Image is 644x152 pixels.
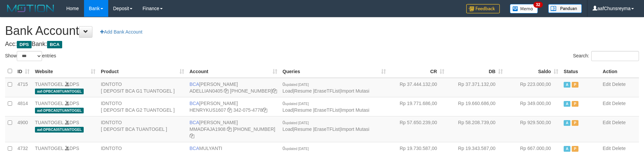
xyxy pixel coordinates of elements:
span: | | | [283,82,369,94]
a: Import Mutasi [341,107,369,113]
span: Paused [572,101,578,107]
span: 0 [283,120,309,125]
span: BCA [47,41,62,48]
a: Delete [612,101,626,106]
a: Load [283,107,293,113]
label: Search: [573,51,639,61]
td: 4715 [15,78,32,97]
a: Copy 4062282031 to clipboard [190,133,194,139]
a: Copy HENRYKUS1607 to clipboard [227,107,232,113]
td: 4814 [15,97,32,116]
span: | | | [283,101,369,113]
a: Load [283,88,293,94]
span: BCA [190,120,199,125]
a: Resume [294,107,312,113]
input: Search: [591,51,639,61]
span: | | | [283,120,369,132]
span: 0 [283,146,309,151]
td: 4900 [15,116,32,142]
a: EraseTFList [314,126,339,132]
select: Showentries [17,51,42,61]
a: EraseTFList [314,107,339,113]
span: updated [DATE] [285,102,309,106]
a: Edit [603,101,611,106]
td: Rp 349.000,00 [506,97,561,116]
a: TUANTOGEL [35,120,64,125]
td: Rp 223.000,00 [506,78,561,97]
td: Rp 19.771.686,00 [389,97,447,116]
td: Rp 37.371.132,00 [447,78,506,97]
span: updated [DATE] [285,147,309,151]
th: Action [600,65,639,78]
a: Edit [603,146,611,151]
a: TUANTOGEL [35,82,64,87]
td: Rp 37.444.132,00 [389,78,447,97]
th: DB: activate to sort column ascending [447,65,506,78]
a: Copy ADELLIAN0405 to clipboard [224,88,229,94]
a: ADELLIAN0405 [190,88,223,94]
span: Active [564,120,570,126]
span: updated [DATE] [285,121,309,125]
img: Button%20Memo.svg [510,4,538,13]
span: DPS [17,41,32,48]
a: EraseTFList [314,88,339,94]
td: DPS [32,97,98,116]
a: TUANTOGEL [35,101,64,106]
th: Saldo: activate to sort column ascending [506,65,561,78]
td: [PERSON_NAME] 342-075-4778 [187,97,280,116]
td: DPS [32,116,98,142]
td: IDNTOTO [ DEPOSIT BCA G2 TUANTOGEL ] [98,97,187,116]
span: Active [564,101,570,107]
img: panduan.png [548,4,582,13]
span: Paused [572,146,578,152]
a: Load [283,126,293,132]
td: [PERSON_NAME] [PHONE_NUMBER] [187,78,280,97]
span: updated [DATE] [285,83,309,87]
span: Active [564,146,570,152]
a: Import Mutasi [341,126,369,132]
a: TUANTOGEL [35,146,64,151]
span: Paused [572,120,578,126]
span: Paused [572,82,578,88]
a: Copy MMADFAJA1908 to clipboard [227,126,232,132]
td: IDNTOTO [ DEPOSIT BCA G1 TUANTOGEL ] [98,78,187,97]
td: Rp 929.500,00 [506,116,561,142]
span: 32 [533,2,542,8]
td: Rp 19.660.686,00 [447,97,506,116]
a: Add Bank Account [96,26,147,38]
h1: Bank Account [5,24,639,38]
th: Account: activate to sort column ascending [187,65,280,78]
a: Delete [612,120,626,125]
a: Resume [294,126,312,132]
th: ID: activate to sort column ascending [15,65,32,78]
th: CR: activate to sort column ascending [389,65,447,78]
td: Rp 58.208.739,00 [447,116,506,142]
span: BCA [190,101,199,106]
th: Website: activate to sort column ascending [32,65,98,78]
span: 0 [283,101,309,106]
span: aaf-DPBCA08TUANTOGEL [35,89,84,94]
a: Edit [603,120,611,125]
img: Feedback.jpg [466,4,500,13]
td: [PERSON_NAME] [PHONE_NUMBER] [187,116,280,142]
a: HENRYKUS1607 [190,107,226,113]
a: Resume [294,88,312,94]
th: Queries: activate to sort column ascending [280,65,389,78]
th: Status [561,65,600,78]
td: DPS [32,78,98,97]
img: MOTION_logo.png [5,3,56,13]
a: Delete [612,82,626,87]
span: BCA [190,82,199,87]
a: Delete [612,146,626,151]
span: aaf-DPBCA05TUANTOGEL [35,127,84,133]
th: Product: activate to sort column ascending [98,65,187,78]
label: Show entries [5,51,56,61]
td: IDNTOTO [ DEPOSIT BCA TUANTOGEL ] [98,116,187,142]
td: Rp 57.650.239,00 [389,116,447,142]
span: BCA [190,146,199,151]
a: Copy 5655032115 to clipboard [272,88,277,94]
a: Edit [603,82,611,87]
a: Import Mutasi [341,88,369,94]
span: Active [564,82,570,88]
span: aaf-DPBCA02TUANTOGEL [35,108,84,113]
